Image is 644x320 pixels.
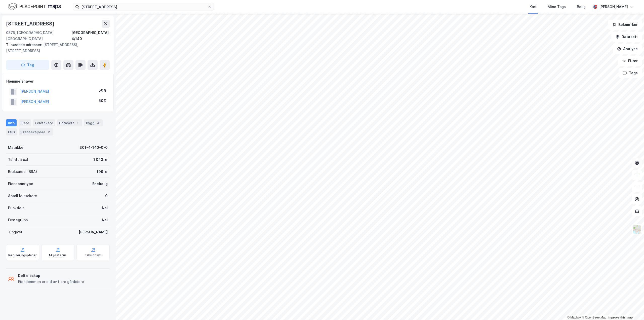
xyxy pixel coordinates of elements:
[611,32,642,42] button: Datasett
[8,217,28,223] div: Festegrunn
[567,316,581,319] a: Mapbox
[102,205,108,211] div: Nei
[18,279,84,285] div: Eiendommen er eid av flere gårdeiere
[92,181,108,187] div: Enebolig
[632,225,642,234] img: Z
[18,273,84,279] div: Delt eieskap
[33,119,55,126] div: Leietakere
[85,253,102,257] div: Saksinnsyn
[6,119,17,126] div: Info
[6,78,109,84] div: Hjemmelshaver
[8,181,33,187] div: Eiendomstype
[79,229,108,235] div: [PERSON_NAME]
[8,205,25,211] div: Punktleie
[6,20,55,28] div: [STREET_ADDRESS]
[548,4,566,10] div: Mine Tags
[619,296,644,320] iframe: Chat Widget
[79,3,208,11] input: Søk på adresse, matrikkel, gårdeiere, leietakere eller personer
[19,119,31,126] div: Eiere
[8,229,22,235] div: Tinglyst
[619,296,644,320] div: Kontrollprogram for chat
[75,120,80,125] div: 1
[8,169,37,175] div: Bruksareal (BRA)
[619,68,642,78] button: Tags
[608,20,642,30] button: Bokmerker
[530,4,537,10] div: Kart
[613,44,642,54] button: Analyse
[96,120,101,125] div: 3
[46,129,51,134] div: 2
[8,157,28,163] div: Tomteareal
[8,145,24,151] div: Matrikkel
[99,98,106,104] div: 50%
[6,128,17,135] div: ESG
[105,193,108,199] div: 0
[6,30,71,42] div: 0375, [GEOGRAPHIC_DATA], [GEOGRAPHIC_DATA]
[6,43,43,47] span: Tilhørende adresser:
[577,4,586,10] div: Bolig
[49,253,67,257] div: Miljøstatus
[8,193,37,199] div: Antall leietakere
[79,145,108,151] div: 301-4-140-0-0
[6,42,106,54] div: [STREET_ADDRESS], [STREET_ADDRESS]
[97,169,108,175] div: 199 ㎡
[99,87,106,93] div: 50%
[93,157,108,163] div: 1 043 ㎡
[599,4,628,10] div: [PERSON_NAME]
[6,60,49,70] button: Tag
[71,30,110,42] div: [GEOGRAPHIC_DATA], 4/140
[618,56,642,66] button: Filter
[84,119,103,126] div: Bygg
[608,316,633,319] a: Improve this map
[8,2,61,11] img: logo.f888ab2527a4732fd821a326f86c7f29.svg
[57,119,82,126] div: Datasett
[102,217,108,223] div: Nei
[582,316,606,319] a: OpenStreetMap
[19,128,53,135] div: Transaksjoner
[8,253,37,257] div: Reguleringsplaner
